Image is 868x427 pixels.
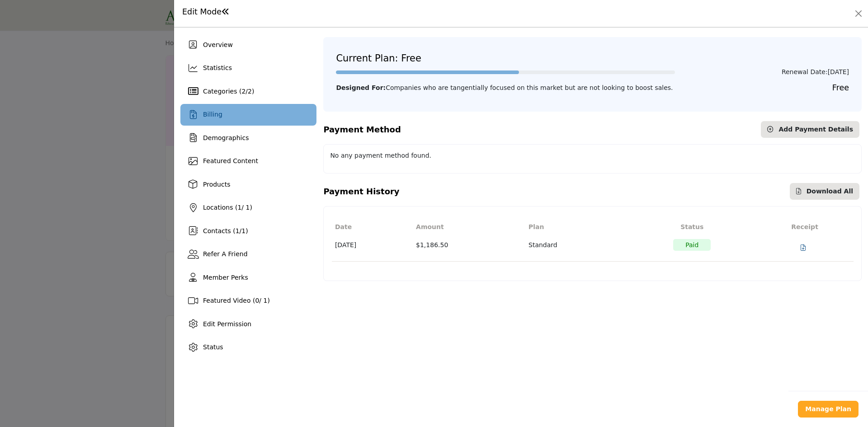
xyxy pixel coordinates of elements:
span: Featured Video ( / 1) [203,297,270,304]
span: Download All [807,188,853,195]
span: Member Perks [203,274,248,281]
span: Categories ( / ) [203,88,254,95]
button: Download All [790,183,859,200]
th: Date [332,219,413,235]
span: Renewal Date: [782,68,828,75]
span: Overview [203,41,233,48]
span: Contacts ( / ) [203,227,248,235]
th: Receipt [756,219,854,235]
b: Manage Plan [805,405,851,413]
h5: Free [684,83,849,93]
span: 2 [241,88,245,95]
button: Add Payment Details [761,121,859,138]
div: Progress: 54% [336,70,519,74]
td: [DATE] [332,235,413,261]
span: Status [203,343,223,351]
span: Featured Content [203,157,258,164]
span: 2 [248,88,252,95]
span: Edit Permission [203,320,251,328]
span: Locations ( / 1) [203,204,252,211]
span: Paid [673,239,711,251]
span: 1 [241,227,245,235]
span: Billing [203,111,222,118]
span: Demographics [203,134,249,141]
span: Add Payment Details [778,126,853,133]
span: 1 [237,204,241,211]
p: [DATE] [684,67,849,77]
div: Payment History [323,185,399,197]
span: Refer A Friend [203,250,248,258]
th: Status [628,219,756,235]
h4: Current Plan: Free [336,53,849,64]
div: Companies who are tangentially focused on this market but are not looking to boost sales. [331,83,679,93]
a: Manage Plan [798,401,859,418]
span: Statistics [203,64,232,71]
th: Plan [525,219,628,235]
span: Payment Method [323,125,401,134]
span: Products [203,181,230,188]
th: Amount [413,219,525,235]
td: $1,186.50 [413,235,525,261]
h1: Edit Mode [182,7,230,17]
span: 0 [255,297,259,304]
span: 1 [236,227,240,235]
td: Standard [525,235,628,261]
p: No any payment method found. [330,151,855,160]
b: Designed For: [336,84,386,91]
button: Close [852,7,865,20]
